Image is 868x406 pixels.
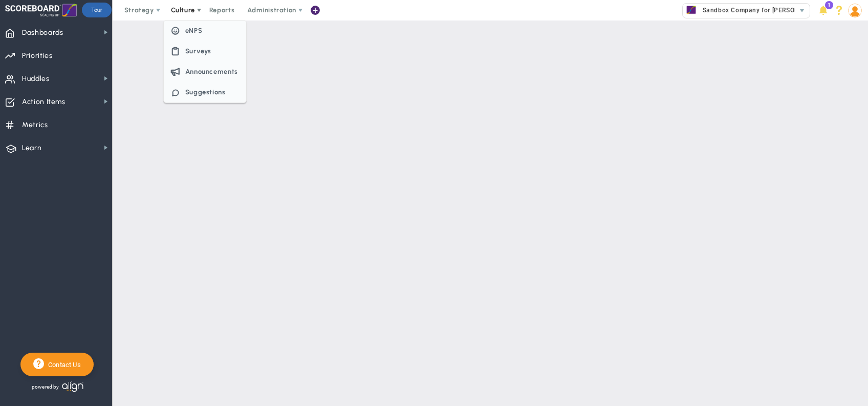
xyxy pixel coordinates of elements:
span: Administration [247,6,296,14]
span: eNPS [185,27,203,34]
span: Strategy [124,6,154,14]
span: Announcements [185,68,238,75]
div: Powered by Align [20,379,126,395]
img: 32671.Company.photo [685,4,698,16]
span: Culture [171,6,195,14]
span: Metrics [22,114,48,136]
span: Surveys [185,47,212,55]
span: Contact Us [44,361,81,369]
span: Suggestions [185,88,226,96]
span: Priorities [22,45,53,67]
span: Action Items [22,91,66,113]
span: select [795,4,810,18]
span: Learn [22,137,41,159]
span: 1 [825,1,833,9]
span: Sandbox Company for [PERSON_NAME] [698,4,823,17]
span: Dashboards [22,22,63,44]
span: Huddles [22,68,50,90]
li: Employee Net Promoter Score: A Measure of Employee Engagement [164,21,246,41]
img: 86643.Person.photo [848,4,862,17]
